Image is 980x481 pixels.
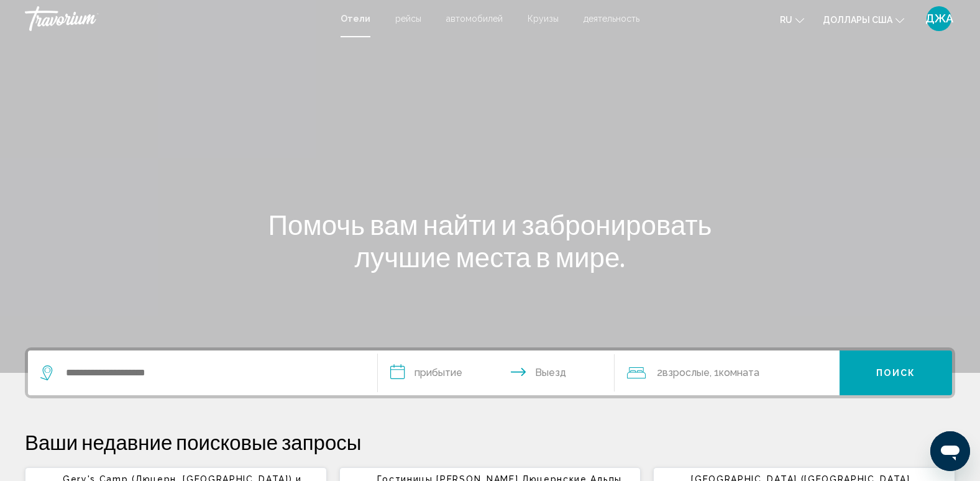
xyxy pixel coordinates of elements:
span: Поиск [876,369,915,378]
button: Путешественники: 2 взрослых, 0 детей [615,350,840,395]
span: Взрослые [662,367,710,378]
span: ДЖА [925,12,953,25]
div: Виджет поиска [28,350,952,395]
button: Поиск [840,350,952,395]
a: Круизы [528,14,559,24]
iframe: Кнопка запуска окна обмена сообщениями [930,431,970,471]
button: Пользовательское меню [923,6,955,32]
a: автомобилей [446,14,503,24]
h1: Помочь вам найти и забронировать лучшие места в мире. [257,208,723,273]
font: 2 [657,367,662,378]
a: Травориум [25,6,328,31]
font: , 1 [710,367,719,378]
button: Изменение языка [780,11,804,29]
span: ru [780,15,792,25]
a: рейсы [395,14,421,24]
button: Даты заезда и выезда [378,350,615,395]
a: Отели [341,14,370,24]
button: Изменить валюту [823,11,904,29]
a: деятельность [584,14,639,24]
span: Доллары США [823,15,892,25]
span: Комната [719,367,759,378]
p: Ваши недавние поисковые запросы [25,429,955,454]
